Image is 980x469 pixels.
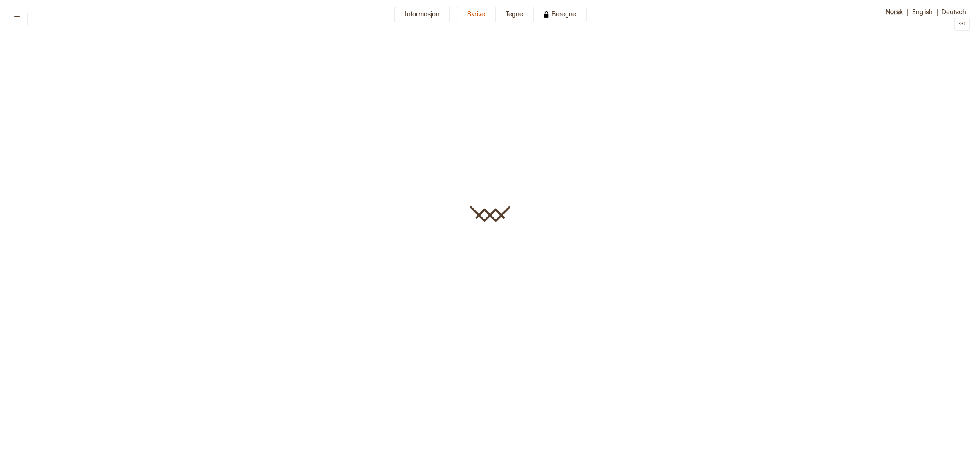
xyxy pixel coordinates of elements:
button: Preview [954,18,970,31]
a: Tegne [496,7,534,31]
a: Skrive [457,7,496,31]
button: Norsk [882,7,907,18]
div: | | [868,7,970,31]
svg: Preview [959,20,965,27]
button: Skrive [457,7,496,22]
a: Beregne [534,7,587,31]
button: Informasjon [394,7,450,22]
button: English [908,7,937,18]
button: Deutsch [938,7,970,18]
button: Beregne [534,7,587,22]
a: Preview [954,21,970,29]
button: Tegne [496,7,534,22]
